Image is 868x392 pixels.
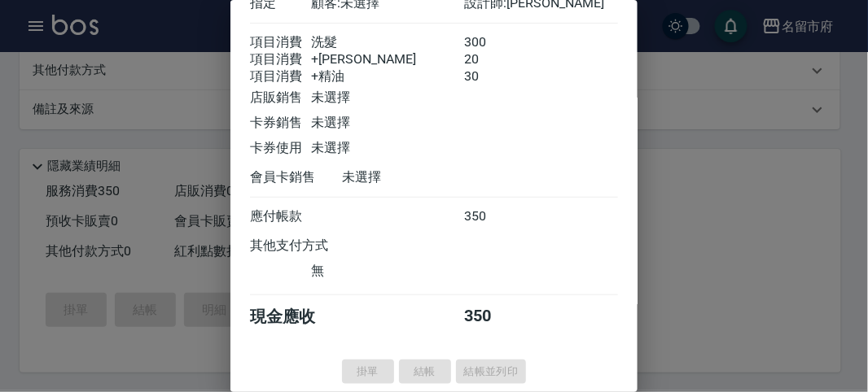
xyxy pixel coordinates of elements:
[311,51,464,68] div: +[PERSON_NAME]
[342,169,495,186] div: 未選擇
[465,306,526,328] div: 350
[250,51,311,68] div: 項目消費
[250,169,342,186] div: 會員卡銷售
[465,208,526,225] div: 350
[465,68,526,85] div: 30
[311,263,464,280] div: 無
[250,306,342,328] div: 現金應收
[250,237,373,255] div: 其他支付方式
[311,140,464,157] div: 未選擇
[250,140,311,157] div: 卡券使用
[250,68,311,85] div: 項目消費
[465,34,526,51] div: 300
[250,208,311,225] div: 應付帳款
[465,51,526,68] div: 20
[311,34,464,51] div: 洗髮
[250,34,311,51] div: 項目消費
[311,115,464,132] div: 未選擇
[250,115,311,132] div: 卡券銷售
[311,89,464,107] div: 未選擇
[311,68,464,85] div: +精油
[250,89,311,107] div: 店販銷售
